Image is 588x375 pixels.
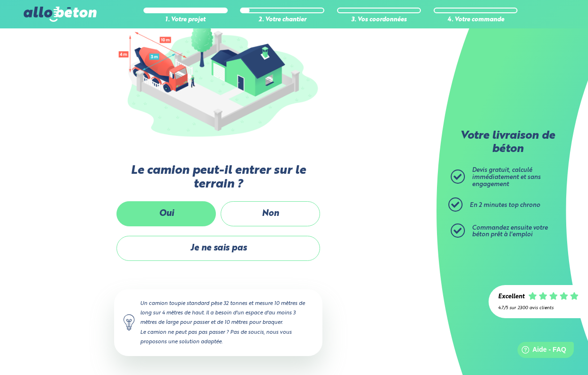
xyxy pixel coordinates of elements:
[498,305,579,311] div: 4.7/5 sur 2300 avis clients
[498,294,525,301] div: Excellent
[24,7,97,22] img: allobéton
[114,289,322,356] div: Un camion toupie standard pèse 32 tonnes et mesure 10 mètres de long sur 4 mètres de haut. Il a b...
[143,17,228,24] div: 1. Votre projet
[504,338,578,365] iframe: Help widget launcher
[116,236,320,261] label: Je ne sais pas
[114,164,322,192] label: Le camion peut-il entrer sur le terrain ?
[116,201,216,226] label: Oui
[221,201,320,226] label: Non
[472,167,541,187] span: Devis gratuit, calculé immédiatement et sans engagement
[453,130,562,156] p: Votre livraison de béton
[240,17,324,24] div: 2. Votre chantier
[337,17,421,24] div: 3. Vos coordonnées
[472,225,548,238] span: Commandez ensuite votre béton prêt à l'emploi
[434,17,518,24] div: 4. Votre commande
[470,202,540,208] span: En 2 minutes top chrono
